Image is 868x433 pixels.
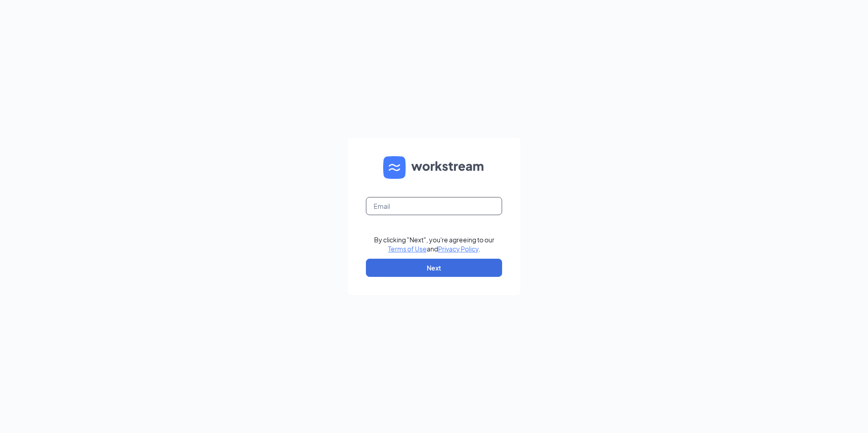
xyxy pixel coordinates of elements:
div: By clicking "Next", you're agreeing to our and . [374,235,494,253]
input: Email [366,197,502,215]
img: WS logo and Workstream text [383,156,485,179]
a: Terms of Use [388,245,427,253]
button: Next [366,259,502,277]
a: Privacy Policy [438,245,478,253]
